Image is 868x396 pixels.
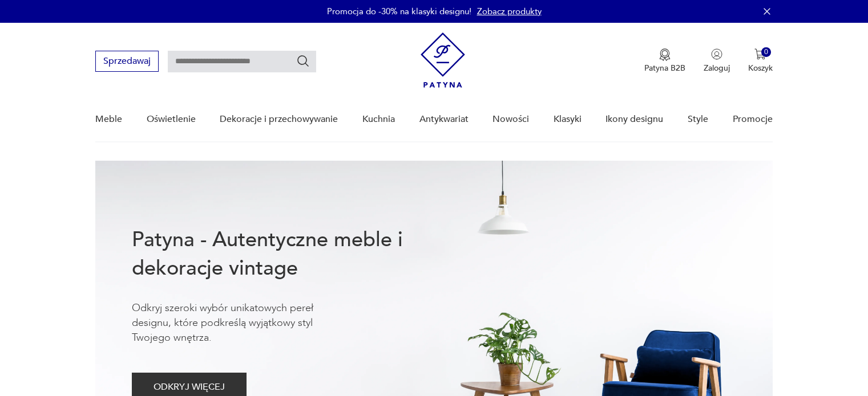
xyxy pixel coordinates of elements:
p: Odkryj szeroki wybór unikatowych pereł designu, które podkreślą wyjątkowy styl Twojego wnętrza. [132,301,349,345]
a: Meble [95,97,122,141]
a: Sprzedawaj [95,58,159,66]
img: Ikona koszyka [754,48,766,60]
div: 0 [761,47,771,57]
a: Style [688,97,708,141]
img: Patyna - sklep z meblami i dekoracjami vintage [421,32,465,88]
a: Promocje [733,97,773,141]
a: Oświetlenie [147,97,196,141]
a: Klasyki [554,97,582,141]
button: Patyna B2B [644,48,685,74]
button: Sprzedawaj [95,51,159,72]
a: ODKRYJ WIĘCEJ [132,384,247,392]
a: Antykwariat [419,97,469,141]
a: Ikony designu [605,97,663,141]
p: Patyna B2B [644,63,685,74]
button: Zaloguj [704,48,730,74]
a: Nowości [492,97,529,141]
p: Koszyk [748,63,773,74]
a: Kuchnia [362,97,395,141]
img: Ikonka użytkownika [711,48,722,60]
p: Zaloguj [704,63,730,74]
a: Zobacz produkty [477,6,542,17]
a: Ikona medaluPatyna B2B [644,48,685,74]
h1: Patyna - Autentyczne meble i dekoracje vintage [132,226,440,283]
img: Ikona medalu [659,48,671,61]
button: 0Koszyk [748,48,773,74]
p: Promocja do -30% na klasyki designu! [327,6,471,17]
button: Szukaj [296,54,310,68]
a: Dekoracje i przechowywanie [220,97,338,141]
